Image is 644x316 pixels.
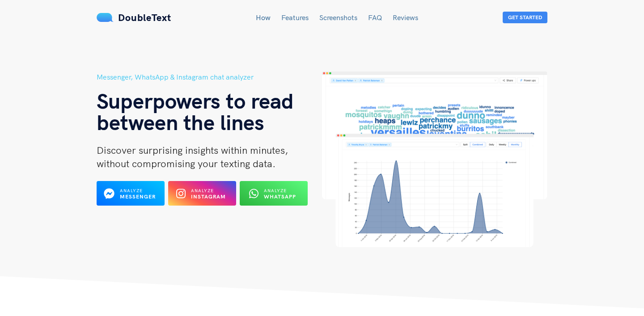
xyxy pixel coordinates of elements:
[256,13,271,22] a: How
[97,109,264,135] span: between the lines
[118,11,171,24] span: DoubleText
[264,188,287,194] span: Analyze
[319,13,357,22] a: Screenshots
[281,13,309,22] a: Features
[97,13,114,22] img: mS3x8y1f88AAAAABJRU5ErkJggg==
[97,157,275,170] span: without compromising your texting data.
[322,72,547,247] img: hero
[191,193,226,200] b: Instagram
[97,181,165,206] button: Analyze Messenger
[264,193,296,200] b: WhatsApp
[393,13,418,22] a: Reviews
[97,87,294,114] span: Superpowers to read
[191,188,214,194] span: Analyze
[503,12,547,23] button: Get Started
[368,13,382,22] a: FAQ
[120,193,156,200] b: Messenger
[168,193,236,201] a: Analyze Instagram
[97,144,288,156] span: Discover surprising insights within minutes,
[240,181,308,206] button: Analyze WhatsApp
[240,193,308,201] a: Analyze WhatsApp
[168,181,236,206] button: Analyze Instagram
[120,188,143,194] span: Analyze
[97,11,171,24] a: DoubleText
[97,193,165,201] a: Analyze Messenger
[97,72,322,83] h5: Messenger, WhatsApp & Instagram chat analyzer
